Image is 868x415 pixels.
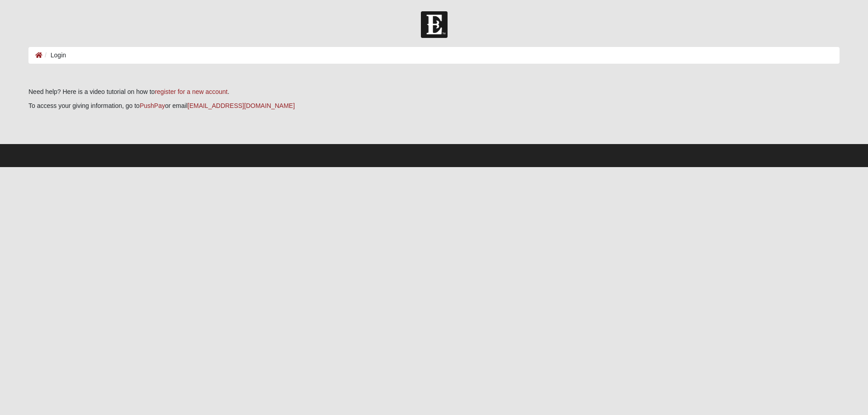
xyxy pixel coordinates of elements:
[42,51,66,60] li: Login
[140,102,165,109] a: PushPay
[28,101,840,111] p: To access your giving information, go to or email
[188,102,295,109] a: [EMAIL_ADDRESS][DOMAIN_NAME]
[28,87,840,97] p: Need help? Here is a video tutorial on how to .
[155,88,227,95] a: register for a new account
[421,11,448,38] img: Church of Eleven22 Logo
